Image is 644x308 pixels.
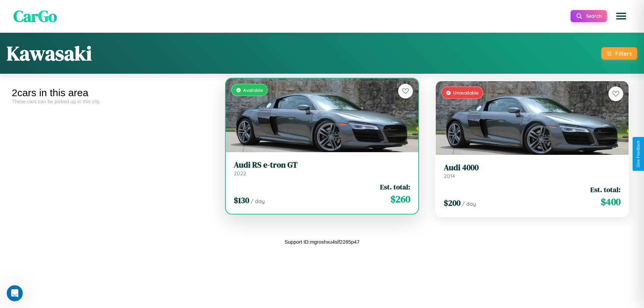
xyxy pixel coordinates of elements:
div: Filters [615,50,632,57]
h3: Audi RS e-tron GT [234,160,411,170]
span: $ 400 [601,195,621,208]
button: Search [571,10,607,22]
span: 2022 [234,170,246,177]
span: / day [462,200,476,207]
div: Give Feedback [636,140,641,168]
span: 2014 [444,173,455,179]
span: Search [586,13,601,19]
span: / day [251,198,265,204]
span: CarGo [13,5,57,27]
span: $ 260 [390,192,410,206]
a: Audi 40002014 [444,163,621,179]
iframe: Intercom live chat [7,285,23,301]
button: Filters [601,47,637,60]
button: Open menu [612,7,631,25]
div: 2 cars in this area [12,87,212,99]
span: $ 130 [234,195,249,206]
span: $ 200 [444,197,461,208]
span: Est. total: [380,182,410,192]
div: These cars can be picked up in this city. [12,99,212,104]
span: Unavailable [453,90,479,96]
a: Audi RS e-tron GT2022 [234,160,411,177]
h1: Kawasaki [7,40,92,67]
span: Est. total: [590,185,621,194]
span: Available [243,87,263,93]
h3: Audi 4000 [444,163,621,173]
p: Support ID: mgroshxu4slf2285p47 [284,237,359,246]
